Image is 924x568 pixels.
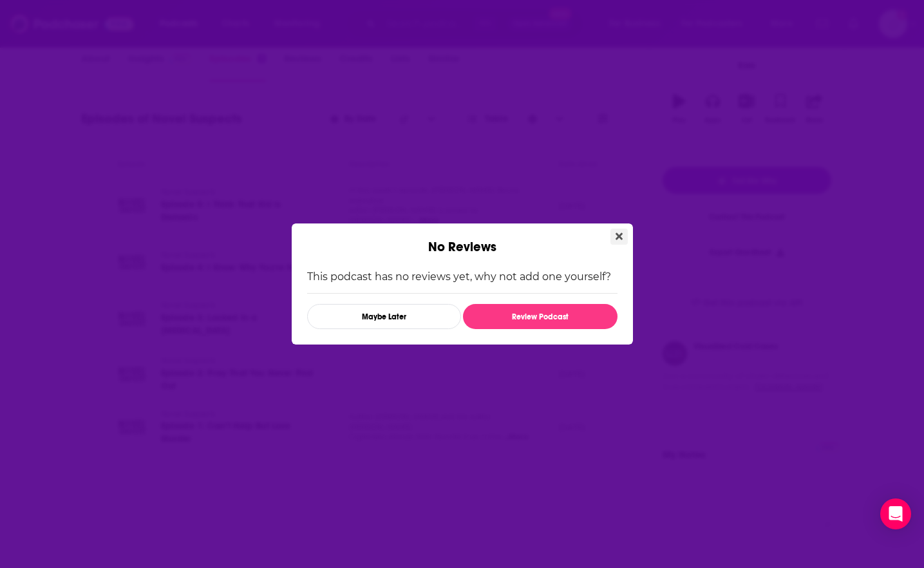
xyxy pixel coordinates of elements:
[307,304,461,329] button: Maybe Later
[292,223,633,255] div: No Reviews
[610,229,628,245] button: Close
[880,498,911,529] div: Open Intercom Messenger
[463,304,617,329] button: Review Podcast
[307,270,618,283] p: This podcast has no reviews yet, why not add one yourself?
